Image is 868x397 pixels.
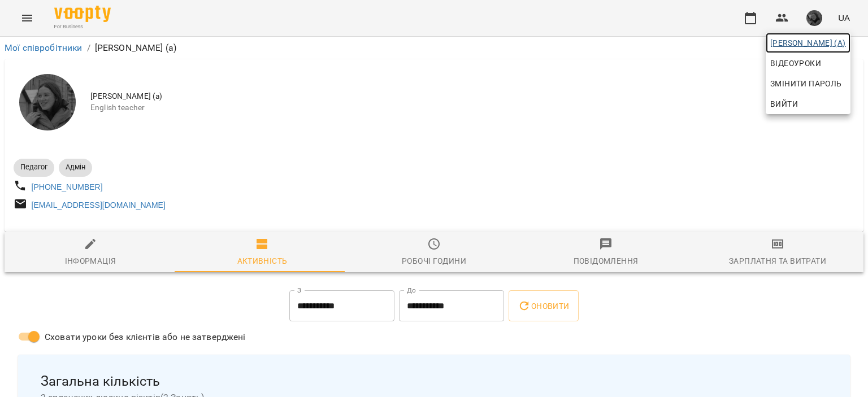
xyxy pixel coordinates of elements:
span: Змінити пароль [770,77,846,90]
a: [PERSON_NAME] (а) [766,33,850,53]
button: Вийти [766,94,850,114]
a: Змінити пароль [766,73,850,94]
a: Відеоуроки [766,53,826,73]
span: [PERSON_NAME] (а) [770,36,846,50]
span: Вийти [770,97,798,111]
span: Відеоуроки [770,56,821,70]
